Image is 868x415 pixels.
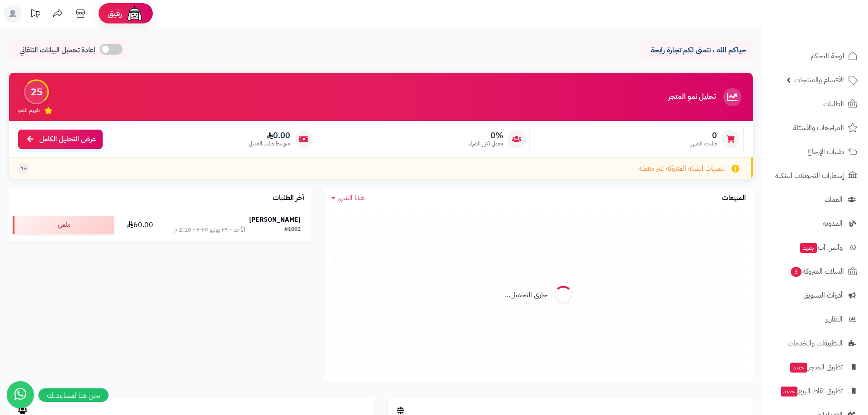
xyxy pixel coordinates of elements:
[794,74,844,86] span: الأقسام والمنتجات
[768,380,863,402] a: تطبيق نقاط البيعجديد
[249,140,290,148] span: متوسط طلب العميل
[823,217,843,230] span: المدونة
[19,45,95,56] span: إعادة تحميل البيانات التلقائي
[775,169,844,182] span: إشعارات التحويلات البنكية
[722,194,746,202] h3: المبيعات
[126,5,144,23] img: ai-face.png
[39,134,96,145] span: عرض التحليل الكامل
[668,93,716,101] h3: تحليل نمو المتجر
[24,5,47,25] a: تحديثات المنصة
[825,193,843,206] span: العملاء
[768,308,863,330] a: التقارير
[249,131,290,140] span: 0.00
[338,192,365,203] span: هذا الشهر
[799,241,843,254] span: وآتس آب
[780,385,843,397] span: تطبيق نقاط البيع
[174,225,245,234] div: الأحد - ٢٩ يونيو ٢٠٢٥ - 2:10 م
[469,131,503,140] span: 0%
[781,387,797,396] span: جديد
[768,117,863,139] a: المراجعات والأسئلة
[118,208,163,242] td: 60.00
[768,213,863,234] a: المدونة
[768,165,863,187] a: إشعارات التحويلات البنكية
[284,225,301,234] div: #1002
[768,332,863,354] a: التطبيقات والخدمات
[788,337,843,350] span: التطبيقات والخدمات
[13,216,114,234] div: ملغي
[807,145,844,158] span: طلبات الإرجاع
[789,361,843,373] span: تطبيق المتجر
[691,131,717,140] span: 0
[790,265,844,278] span: السلات المتروكة
[768,141,863,163] a: طلبات الإرجاع
[273,194,304,202] h3: آخر الطلبات
[791,267,802,277] span: 3
[800,243,817,253] span: جديد
[811,50,844,62] span: لوحة التحكم
[18,130,103,149] a: عرض التحليل الكامل
[331,193,365,203] a: هذا الشهر
[469,140,503,148] span: معدل تكرار الشراء
[793,121,844,134] span: المراجعات والأسئلة
[768,356,863,378] a: تطبيق المتجرجديد
[768,237,863,258] a: وآتس آبجديد
[768,189,863,210] a: العملاء
[768,284,863,306] a: أدوات التسويق
[768,45,863,67] a: لوحة التحكم
[505,290,547,300] div: جاري التحميل...
[768,93,863,115] a: الطلبات
[249,215,301,224] strong: [PERSON_NAME]
[108,8,122,19] span: رفيق
[646,45,746,56] p: حياكم الله ، نتمنى لكم تجارة رابحة
[823,98,844,110] span: الطلبات
[691,140,717,148] span: طلبات الشهر
[807,25,859,44] img: logo-2.png
[768,261,863,282] a: السلات المتروكة3
[638,163,725,174] span: تنبيهات السلة المتروكة غير مفعلة
[20,165,27,173] span: +1
[803,289,843,302] span: أدوات التسويق
[826,313,843,326] span: التقارير
[790,363,807,373] span: جديد
[18,107,40,114] span: تقييم النمو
